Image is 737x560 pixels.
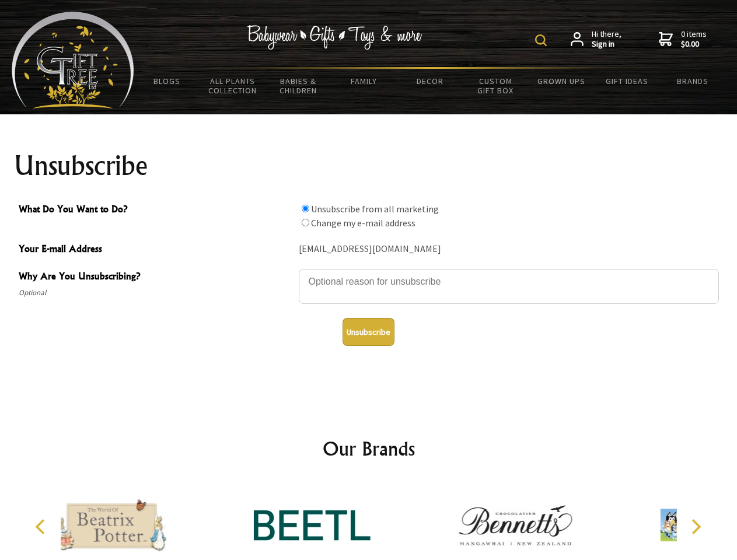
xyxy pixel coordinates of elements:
[29,514,55,540] button: Previous
[19,242,293,258] span: Your E-mail Address
[683,514,708,540] button: Next
[19,202,293,219] span: What Do You Want to Do?
[594,69,660,93] a: Gift Ideas
[12,12,134,108] img: Babyware - Gifts - Toys and more...
[463,69,529,103] a: Custom Gift Box
[331,69,397,93] a: Family
[397,69,463,93] a: Decor
[681,39,707,50] strong: $0.00
[592,29,621,50] span: Hi there,
[266,69,331,103] a: Babies & Children
[134,69,200,93] a: BLOGS
[535,34,547,46] img: product search
[528,69,594,93] a: Grown Ups
[19,269,293,286] span: Why Are You Unsubscribing?
[200,69,266,103] a: All Plants Collection
[343,318,394,346] button: Unsubscribe
[659,29,707,50] a: 0 items$0.00
[571,29,621,50] a: Hi there,Sign in
[592,39,621,50] strong: Sign in
[23,435,714,463] h2: Our Brands
[302,205,309,212] input: What Do You Want to Do?
[299,240,719,258] div: [EMAIL_ADDRESS][DOMAIN_NAME]
[311,217,415,229] label: Change my e-mail address
[247,25,422,50] img: Babywear - Gifts - Toys & more
[311,203,439,215] label: Unsubscribe from all marketing
[14,152,724,180] h1: Unsubscribe
[299,269,719,304] textarea: Why Are You Unsubscribing?
[660,69,726,93] a: Brands
[302,219,309,226] input: What Do You Want to Do?
[681,29,707,50] span: 0 items
[19,286,293,300] span: Optional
